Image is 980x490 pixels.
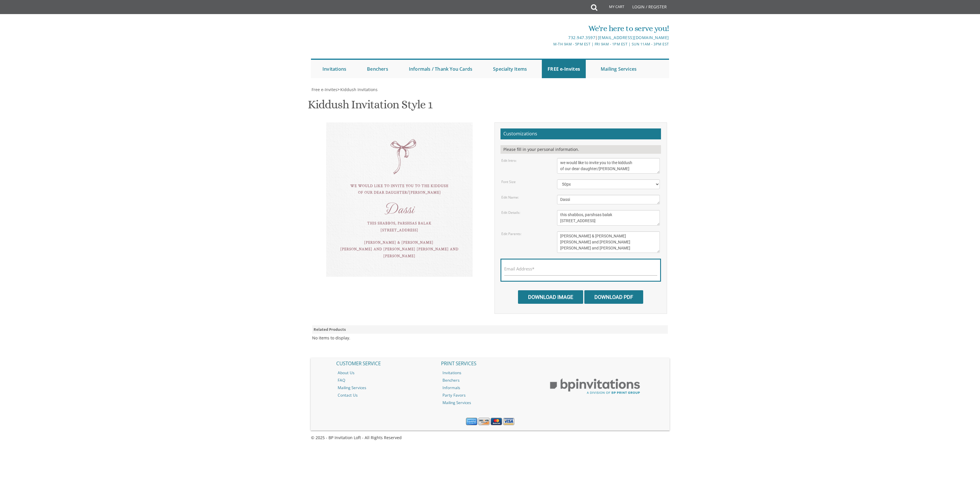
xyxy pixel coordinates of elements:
[503,418,514,425] img: Visa
[338,220,461,234] div: this shabbos, parshsas balak [STREET_ADDRESS]
[557,231,660,253] textarea: [PERSON_NAME] & [PERSON_NAME] [PERSON_NAME] and [PERSON_NAME] [PERSON_NAME] and [PERSON_NAME]
[438,369,542,376] a: Invitations
[438,399,542,406] a: Mailing Services
[431,23,669,34] div: We're here to serve you!
[403,60,478,78] a: Informals / Thank You Cards
[438,384,542,391] a: Informals
[501,158,517,163] label: Edit Intro:
[312,87,337,92] span: Free e-Invites
[543,374,647,399] img: BP Print Group
[333,369,437,376] a: About Us
[311,435,670,441] div: © 2025 - BP Invitation Loft - All Rights Reserved
[338,239,461,260] div: [PERSON_NAME] & [PERSON_NAME] [PERSON_NAME] and [PERSON_NAME] [PERSON_NAME] and [PERSON_NAME]
[431,41,669,47] div: M-Th 9am - 5pm EST | Fri 9am - 1pm EST | Sun 11am - 3pm EST
[333,384,437,391] a: Mailing Services
[361,60,394,78] a: Benchers
[466,418,477,425] img: American Express
[438,391,542,399] a: Party Favors
[333,391,437,399] a: Contact Us
[338,205,461,212] div: Dassi
[557,158,660,174] textarea: we would like to invite you to the kiddush of our dear daughter/[PERSON_NAME]
[557,195,660,204] textarea: Dassi
[501,231,521,236] label: Edit Parents:
[597,1,628,15] a: My Cart
[333,376,437,384] a: FAQ
[500,128,661,139] h2: Customizations
[487,60,533,78] a: Specialty Items
[340,87,378,92] a: Kiddush Invitations
[340,87,378,92] span: Kiddush Invitations
[501,210,520,215] label: Edit Details:
[501,195,519,200] label: Edit Name:
[491,418,502,425] img: MasterCard
[438,376,542,384] a: Benchers
[478,418,490,425] img: Discover
[308,98,432,115] h1: Kiddush Invitation Style 1
[584,290,643,304] input: Download PDF
[333,358,437,369] h2: CUSTOMER SERVICE
[568,35,595,40] a: 732.947.3597
[557,210,660,226] textarea: this shabbos, parshsas balak [STREET_ADDRESS]
[438,358,542,369] h2: PRINT SERVICES
[518,290,583,304] input: Download Image
[338,183,461,196] div: we would like to invite you to the kiddush of our dear daughter/[PERSON_NAME]
[312,335,350,341] div: No items to display.
[317,60,352,78] a: Invitations
[598,35,669,40] a: [EMAIL_ADDRESS][DOMAIN_NAME]
[501,179,516,184] label: Font Size
[431,34,669,41] div: |
[595,60,642,78] a: Mailing Services
[504,266,534,272] label: Email Address*
[337,87,378,92] span: >
[311,87,337,92] a: Free e-Invites
[500,145,661,154] div: Please fill in your personal information.
[542,60,586,78] a: FREE e-Invites
[312,325,668,334] div: Related Products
